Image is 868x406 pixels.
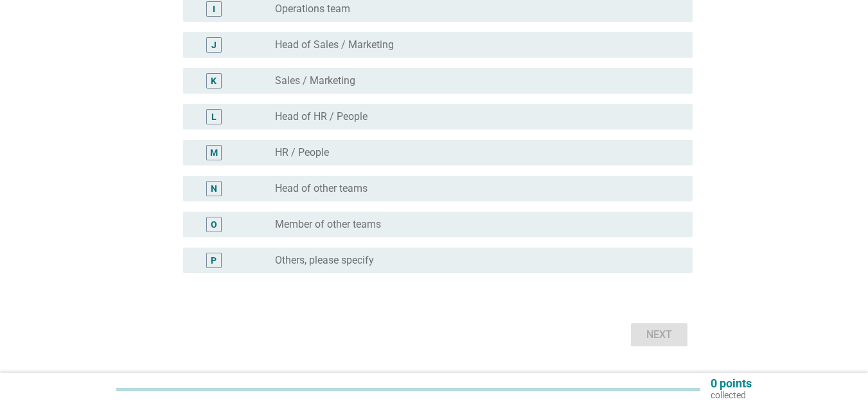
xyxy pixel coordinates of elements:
[275,218,381,231] label: Member of other teams
[711,389,752,401] p: collected
[275,74,355,87] label: Sales / Marketing
[211,218,217,232] div: O
[275,38,394,51] label: Head of Sales / Marketing
[275,146,329,159] label: HR / People
[275,182,368,195] label: Head of other teams
[211,254,217,267] div: P
[211,38,217,52] div: J
[211,110,217,124] div: L
[275,3,350,15] label: Operations team
[711,378,752,389] p: 0 points
[275,110,368,123] label: Head of HR / People
[213,3,215,16] div: I
[275,254,374,267] label: Others, please specify
[211,182,217,196] div: N
[211,74,217,88] div: K
[210,146,218,160] div: M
